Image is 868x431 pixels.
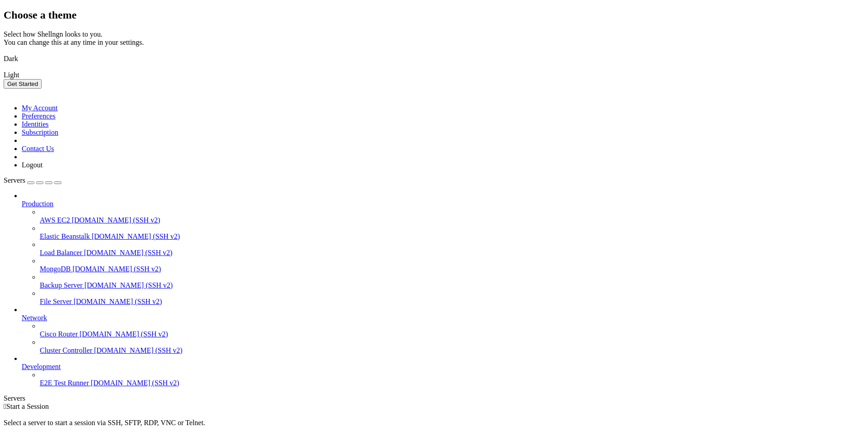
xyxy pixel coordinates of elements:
span: Development [22,365,61,373]
span: Cisco Router [40,333,78,341]
a: Load Balancer [DOMAIN_NAME] (SSH v2) [40,251,864,260]
span: Load Balancer [40,251,82,259]
li: E2E Test Runner [DOMAIN_NAME] (SSH v2) [40,374,864,390]
span: Start a Session [6,405,49,413]
a: Subscription [22,131,58,139]
h2: Choose a theme [4,9,864,21]
span: [DOMAIN_NAME] (SSH v2) [92,235,180,243]
li: Network [22,308,864,357]
a: Cisco Router [DOMAIN_NAME] (SSH v2) [40,333,864,341]
span: Backup Server [40,284,83,292]
span: [DOMAIN_NAME] (SSH v2) [94,349,183,357]
li: Backup Server [DOMAIN_NAME] (SSH v2) [40,276,864,292]
a: AWS EC2 [DOMAIN_NAME] (SSH v2) [40,219,864,227]
span: [DOMAIN_NAME] (SSH v2) [80,333,168,341]
a: Development [22,365,864,374]
a: File Server [DOMAIN_NAME] (SSH v2) [40,300,864,308]
span: Servers [4,179,25,187]
a: Preferences [22,115,56,123]
span: Production [22,203,53,210]
a: My Account [22,107,58,114]
span: [DOMAIN_NAME] (SSH v2) [84,251,173,259]
a: MongoDB [DOMAIN_NAME] (SSH v2) [40,268,864,276]
li: Production [22,194,864,308]
li: Elastic Beanstalk [DOMAIN_NAME] (SSH v2) [40,227,864,243]
span: [DOMAIN_NAME] (SSH v2) [91,382,179,389]
a: E2E Test Runner [DOMAIN_NAME] (SSH v2) [40,382,864,390]
span: [DOMAIN_NAME] (SSH v2) [85,284,173,292]
span:  [4,405,6,413]
li: Cluster Controller [DOMAIN_NAME] (SSH v2) [40,341,864,357]
div: Servers [4,397,864,405]
li: Development [22,357,864,390]
a: Contact Us [22,147,54,155]
li: AWS EC2 [DOMAIN_NAME] (SSH v2) [40,211,864,227]
span: MongoDB [40,268,71,275]
span: Elastic Beanstalk [40,235,90,243]
a: Servers [4,179,61,187]
button: Get Started [4,79,42,89]
span: AWS EC2 [40,219,70,227]
a: Identities [22,123,49,131]
span: [DOMAIN_NAME] (SSH v2) [72,219,160,227]
span: File Server [40,300,72,308]
a: Elastic Beanstalk [DOMAIN_NAME] (SSH v2) [40,235,864,243]
a: Cluster Controller [DOMAIN_NAME] (SSH v2) [40,349,864,357]
a: Production [22,203,864,211]
span: Cluster Controller [40,349,92,357]
img: Shellngn [4,89,56,98]
span: E2E Test Runner [40,382,89,389]
a: Backup Server [DOMAIN_NAME] (SSH v2) [40,284,864,292]
div: Select how Shellngn looks to you. You can change this at any time in your settings. [4,30,864,47]
a: Network [22,317,864,325]
a: Logout [22,164,42,171]
span: [DOMAIN_NAME] (SSH v2) [74,300,162,308]
li: MongoDB [DOMAIN_NAME] (SSH v2) [40,260,864,276]
div: Light [4,71,864,79]
span: Network [22,317,47,324]
li: Cisco Router [DOMAIN_NAME] (SSH v2) [40,325,864,341]
li: File Server [DOMAIN_NAME] (SSH v2) [40,292,864,308]
li: Load Balancer [DOMAIN_NAME] (SSH v2) [40,243,864,260]
span: [DOMAIN_NAME] (SSH v2) [72,268,161,275]
div: Dark [4,55,864,63]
